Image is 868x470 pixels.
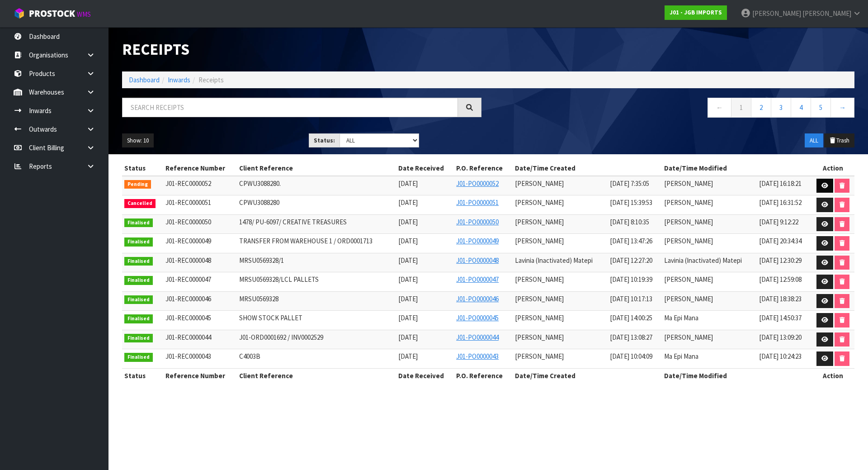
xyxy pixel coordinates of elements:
[129,76,160,84] a: Dashboard
[456,294,499,303] a: J01-PO0000046
[77,10,91,19] small: WMS
[165,218,211,226] span: J01-REC0000050
[398,218,418,226] span: [DATE]
[515,218,564,226] span: [PERSON_NAME]
[759,237,802,245] span: [DATE] 20:34:34
[124,257,153,266] span: Finalised
[124,276,153,285] span: Finalised
[515,294,564,303] span: [PERSON_NAME]
[122,98,458,117] input: Search receipts
[456,237,499,245] a: J01-PO0000049
[610,275,652,284] span: [DATE] 10:19:39
[515,352,564,361] span: [PERSON_NAME]
[805,133,823,148] button: ALL
[396,161,454,176] th: Date Received
[456,179,499,188] a: J01-PO0000052
[398,313,418,322] span: [DATE]
[802,9,851,18] span: [PERSON_NAME]
[398,352,418,361] span: [DATE]
[237,368,396,383] th: Client Reference
[610,198,652,207] span: [DATE] 15:39:53
[771,98,791,117] a: 3
[664,198,713,207] span: [PERSON_NAME]
[398,333,418,342] span: [DATE]
[398,179,418,188] span: [DATE]
[610,313,652,322] span: [DATE] 14:00:25
[456,256,499,265] a: J01-PO0000048
[122,133,154,148] button: Show: 10
[515,237,564,245] span: [PERSON_NAME]
[165,352,211,361] span: J01-REC0000043
[124,218,153,228] span: Finalised
[759,294,802,303] span: [DATE] 18:38:23
[811,368,854,383] th: Action
[239,179,281,188] span: CPWU3088280.
[239,294,278,303] span: MRSU0569328
[759,198,802,207] span: [DATE] 16:31:52
[454,368,513,383] th: P.O. Reference
[610,333,652,342] span: [DATE] 13:08:27
[751,98,771,117] a: 2
[759,256,802,265] span: [DATE] 12:30:29
[14,8,25,19] img: cube-alt.png
[398,198,418,207] span: [DATE]
[456,218,499,226] a: J01-PO0000050
[237,161,396,176] th: Client Reference
[456,352,499,361] a: J01-PO0000043
[122,368,163,383] th: Status
[515,313,564,322] span: [PERSON_NAME]
[165,179,211,188] span: J01-REC0000052
[610,179,649,188] span: [DATE] 7:35:05
[664,294,713,303] span: [PERSON_NAME]
[515,256,593,265] span: Lavinia (Inactivated) Matepi
[165,294,211,303] span: J01-REC0000046
[515,275,564,284] span: [PERSON_NAME]
[124,237,153,247] span: Finalised
[513,368,662,383] th: Date/Time Created
[168,76,190,84] a: Inwards
[124,353,153,362] span: Finalised
[239,352,260,361] span: C4003B
[610,294,652,303] span: [DATE] 10:17:13
[759,275,802,284] span: [DATE] 12:59:08
[239,313,302,322] span: SHOW STOCK PALLET
[664,256,742,265] span: Lavinia (Inactivated) Matepi
[165,256,211,265] span: J01-REC0000048
[662,368,811,383] th: Date/Time Modified
[165,333,211,342] span: J01-REC0000044
[664,313,698,322] span: Ma Epi Mana
[398,256,418,265] span: [DATE]
[495,98,854,120] nav: Page navigation
[824,133,854,148] button: Trash
[830,98,854,117] a: →
[513,161,662,176] th: Date/Time Created
[454,161,513,176] th: P.O. Reference
[165,275,211,284] span: J01-REC0000047
[124,314,153,323] span: Finalised
[456,313,499,322] a: J01-PO0000045
[759,179,802,188] span: [DATE] 16:18:21
[664,237,713,245] span: [PERSON_NAME]
[664,218,713,226] span: [PERSON_NAME]
[396,368,454,383] th: Date Received
[811,98,831,117] a: 5
[314,137,335,144] strong: Status:
[515,179,564,188] span: [PERSON_NAME]
[610,218,649,226] span: [DATE] 8:10:35
[198,76,224,84] span: Receipts
[456,333,499,342] a: J01-PO0000044
[610,237,652,245] span: [DATE] 13:47:26
[456,198,499,207] a: J01-PO0000051
[664,333,713,342] span: [PERSON_NAME]
[122,41,481,58] h1: Receipts
[515,198,564,207] span: [PERSON_NAME]
[664,352,698,361] span: Ma Epi Mana
[731,98,751,117] a: 1
[752,9,801,18] span: [PERSON_NAME]
[610,256,652,265] span: [DATE] 12:27:20
[239,275,319,284] span: MRSU0569328/LCL PALLETS
[759,333,802,342] span: [DATE] 13:09:20
[239,198,279,207] span: CPWU3088280
[239,218,347,226] span: 1478/ PU-6097/ CREATIVE TREASURES
[791,98,811,117] a: 4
